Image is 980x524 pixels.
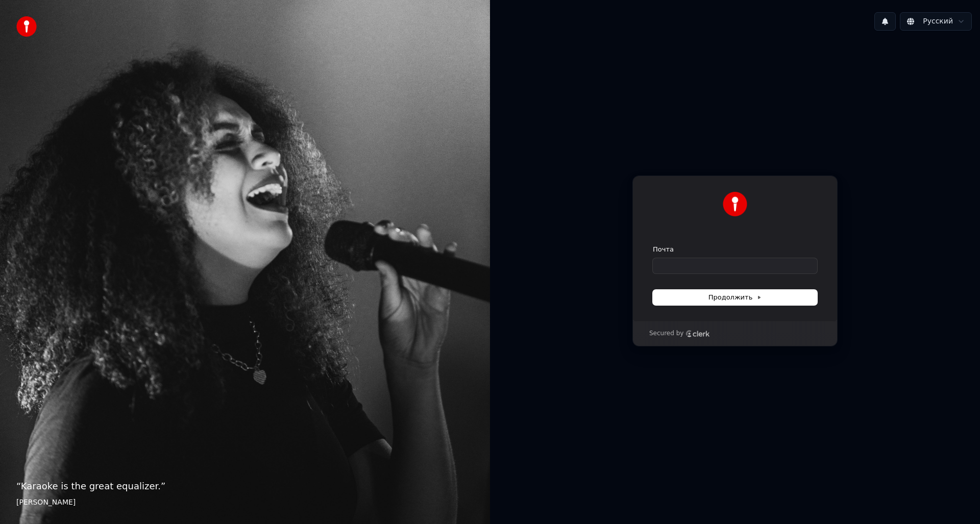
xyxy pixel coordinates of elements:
[16,16,37,37] img: youka
[653,290,817,305] button: Продолжить
[16,497,474,508] footer: [PERSON_NAME]
[708,293,762,302] span: Продолжить
[685,330,710,337] a: Clerk logo
[723,192,747,216] img: Youka
[16,479,474,493] p: “ Karaoke is the great equalizer. ”
[649,330,683,338] p: Secured by
[653,245,674,254] label: Почта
